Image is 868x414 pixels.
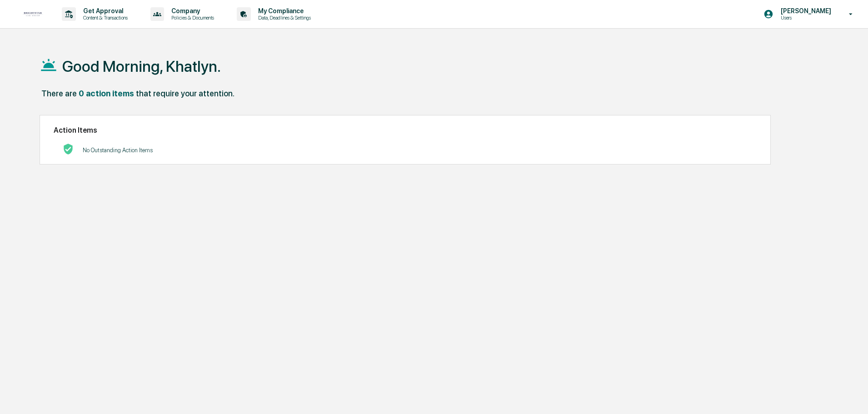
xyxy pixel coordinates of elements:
p: Policies & Documents [164,15,219,21]
p: Get Approval [76,7,132,15]
div: 0 action items [79,89,134,98]
div: There are [41,89,77,98]
p: No Outstanding Action Items [83,147,153,154]
img: No Actions logo [63,144,74,155]
p: Data, Deadlines & Settings [251,15,315,21]
p: My Compliance [251,7,315,15]
img: logo [22,12,44,17]
p: Content & Transactions [76,15,132,21]
h1: Good Morning, Khatlyn. [62,57,221,75]
div: that require your attention. [136,89,234,98]
h2: Action Items [54,126,757,135]
p: [PERSON_NAME] [773,7,836,15]
p: Users [773,15,836,21]
p: Company [164,7,219,15]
